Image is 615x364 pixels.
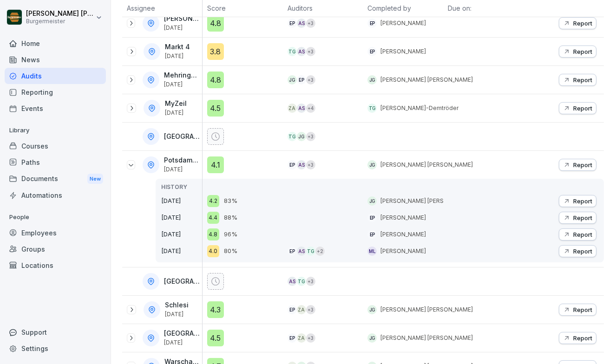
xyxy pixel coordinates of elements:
div: 4.5 [207,330,224,346]
p: Report [573,247,592,255]
div: EP [288,19,297,28]
div: EP [367,19,377,28]
p: [PERSON_NAME] [PERSON_NAME] [380,197,473,205]
div: 4.3 [207,301,224,318]
button: Report [559,102,596,114]
button: Report [559,17,596,29]
a: Automations [5,187,106,203]
div: 3.8 [207,43,224,60]
p: 96% [224,230,237,239]
p: [DATE] [164,166,200,173]
div: EP [367,230,377,239]
div: EP [288,160,297,169]
div: New [87,174,103,184]
div: ZA [297,333,306,343]
button: Report [559,245,596,257]
div: AS [297,160,306,169]
div: AS [297,104,306,113]
p: [GEOGRAPHIC_DATA] [164,330,200,338]
div: 4.2 [207,195,219,207]
div: 4.8 [207,228,219,240]
div: TG [288,132,297,141]
a: Reporting [5,84,106,100]
p: [DATE] [161,230,202,239]
a: Home [5,35,106,52]
p: [DATE] [164,25,200,31]
div: TG [297,277,306,286]
p: [PERSON_NAME] [PERSON_NAME] [380,161,473,169]
p: [PERSON_NAME] [380,247,426,255]
p: Burgermeister [26,18,94,25]
p: Potsdam HBF [164,156,200,164]
p: [PERSON_NAME] [380,230,426,239]
div: EP [288,333,297,343]
p: [PERSON_NAME] [380,47,426,56]
p: Report [573,231,592,238]
p: [DATE] [164,81,200,88]
p: Report [573,48,592,55]
p: Report [573,306,592,313]
p: MyZeil [165,100,187,108]
a: Paths [5,154,106,170]
div: + 3 [306,132,315,141]
p: Schlesi [165,301,189,309]
a: Audits [5,68,106,84]
a: Employees [5,225,106,241]
div: + 3 [306,75,315,84]
div: + 4 [306,104,315,113]
p: 88% [224,213,237,222]
p: Markt 4 [165,43,190,51]
div: Support [5,324,106,340]
p: [PERSON_NAME] [PERSON_NAME] [26,10,94,18]
div: JG [367,75,377,84]
p: [PERSON_NAME] [PERSON_NAME] [380,334,473,342]
p: [GEOGRAPHIC_DATA] [164,133,200,141]
div: JG [367,333,377,343]
p: [GEOGRAPHIC_DATA] [164,278,200,286]
div: TG [367,104,377,113]
button: Report [559,159,596,171]
div: + 2 [315,247,325,256]
button: Report [559,332,596,344]
button: Report [559,304,596,316]
div: Groups [5,241,106,257]
div: Documents [5,170,106,188]
p: HISTORY [161,183,202,191]
p: Report [573,197,592,205]
div: 4.8 [207,15,224,32]
p: [DATE] [165,311,189,318]
div: EP [367,213,377,222]
div: ZA [297,305,306,314]
p: Mehringdamm [164,71,200,79]
div: EP [288,247,297,256]
div: JG [297,132,306,141]
p: [PERSON_NAME] Str. [164,15,200,23]
p: [DATE] [161,247,202,256]
p: [DATE] [161,196,202,206]
p: [PERSON_NAME] [380,214,426,222]
p: 83% [224,196,237,206]
a: Events [5,100,106,117]
div: AS [288,277,297,286]
div: TG [288,47,297,56]
div: + 3 [306,333,315,343]
div: EP [297,75,306,84]
button: Report [559,195,596,207]
p: Library [5,123,106,138]
div: EP [367,47,377,56]
p: Report [573,161,592,169]
div: JG [288,75,297,84]
div: JG [367,305,377,314]
p: Assignee [127,3,197,13]
p: [DATE] [165,110,187,116]
p: [PERSON_NAME]-Demtröder [380,104,458,112]
p: [PERSON_NAME] [PERSON_NAME] [380,76,473,84]
p: Score [207,3,278,13]
a: Locations [5,257,106,273]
